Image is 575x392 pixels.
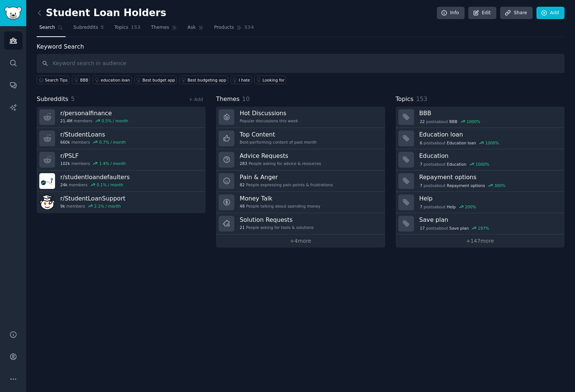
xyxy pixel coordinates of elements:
[420,226,425,231] span: 17
[447,204,456,209] span: Help
[231,76,252,84] a: I hate
[396,95,414,104] span: Topics
[45,77,68,83] span: Search Tips
[80,77,88,83] div: BBB
[216,95,240,104] span: Themes
[92,76,131,84] a: education loan
[134,76,177,84] a: Best budget app
[60,152,126,160] h3: r/ PSLF
[240,203,244,209] span: 48
[216,235,385,248] a: +4more
[37,107,206,128] a: r/personalfinance21.4Mmembers0.5% / month
[148,22,180,37] a: Themes
[240,225,244,230] span: 21
[396,171,565,192] a: Repayment options7postsaboutRepayment options300%
[60,173,130,181] h3: r/ studentloandefaulters
[37,128,206,149] a: r/StudentLoans660kmembers0.7% / month
[254,76,286,84] a: Looking for
[465,204,476,209] div: 200 %
[419,140,500,146] div: post s about
[240,161,247,166] span: 283
[240,225,314,230] div: People asking for tools & solutions
[71,22,106,37] a: Subreddits5
[37,149,206,171] a: r/PSLF102kmembers1.4% / month
[420,119,425,124] span: 22
[240,152,321,160] h3: Advice Requests
[500,7,532,19] a: Share
[494,183,505,188] div: 300 %
[244,24,254,31] span: 534
[475,162,489,167] div: 1000 %
[242,95,250,102] span: 10
[185,22,206,37] a: Ask
[216,192,385,213] a: Money Talk48People talking about spending money
[60,131,126,138] h3: r/ StudentLoans
[240,203,320,209] div: People talking about spending money
[240,195,320,202] h3: Money Talk
[60,140,126,145] div: members
[212,22,256,37] a: Products534
[419,161,490,168] div: post s about
[447,183,485,188] span: Repayment options
[396,149,565,171] a: Education7postsaboutEducation1000%
[419,131,559,138] h3: Education loan
[216,149,385,171] a: Advice Requests283People asking for advice & resources
[466,119,480,124] div: 1000 %
[60,118,72,123] span: 21.4M
[447,140,476,146] span: Education loan
[188,24,196,31] span: Ask
[39,195,55,210] img: StudentLoanSupport
[60,203,125,209] div: members
[101,24,104,31] span: 5
[60,161,126,166] div: members
[396,192,565,213] a: Help7postsaboutHelp200%
[112,22,143,37] a: Topics153
[262,77,285,83] div: Looking for
[419,182,506,189] div: post s about
[37,192,206,213] a: r/StudentLoanSupport9kmembers2.1% / month
[449,119,457,124] span: BBB
[240,131,317,138] h3: Top Content
[478,226,489,231] div: 197 %
[419,216,559,224] h3: Save plan
[420,183,422,188] span: 7
[420,204,422,209] span: 7
[468,7,496,19] a: Edit
[37,22,66,37] a: Search
[73,24,98,31] span: Subreddits
[419,203,477,210] div: post s about
[416,95,427,102] span: 153
[419,109,559,117] h3: BBB
[37,43,84,50] label: Keyword Search
[419,195,559,202] h3: Help
[239,77,250,83] div: I hate
[37,7,166,19] h2: Student Loan Holders
[71,95,75,102] span: 5
[179,76,228,84] a: Best budgeting app
[420,162,422,167] span: 7
[396,213,565,235] a: Save plan17postsaboutSave plan197%
[37,171,206,192] a: r/studentloandefaulters24kmembers0.1% / month
[60,109,128,117] h3: r/ personalfinance
[37,54,565,73] input: Keyword search in audience
[214,24,234,31] span: Products
[60,118,128,123] div: members
[240,216,314,224] h3: Solution Requests
[114,24,128,31] span: Topics
[447,162,466,167] span: Education
[99,161,126,166] div: 1.4 % / month
[60,182,130,187] div: members
[151,24,169,31] span: Themes
[485,140,499,146] div: 1000 %
[216,213,385,235] a: Solution Requests21People asking for tools & solutions
[97,182,123,187] div: 0.1 % / month
[420,140,422,146] span: 6
[60,182,67,187] span: 24k
[60,140,70,145] span: 660k
[37,76,69,84] button: Search Tips
[419,225,490,232] div: post s about
[60,203,65,209] span: 9k
[189,97,203,102] a: + Add
[396,128,565,149] a: Education loan6postsaboutEducation loan1000%
[131,24,141,31] span: 153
